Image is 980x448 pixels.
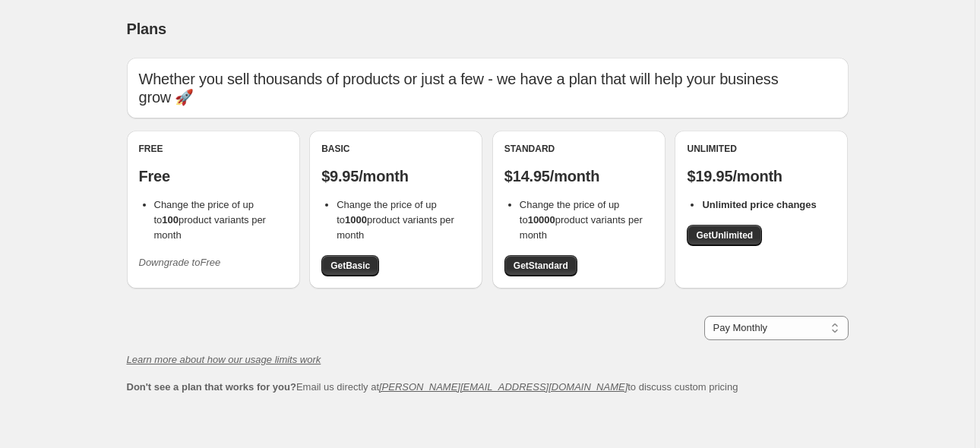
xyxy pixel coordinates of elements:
[162,214,179,226] b: 100
[687,143,836,155] div: Unlimited
[504,255,577,276] a: GetStandard
[139,257,221,268] i: Downgrade to Free
[528,214,555,226] b: 10000
[130,251,230,275] button: Downgrade toFree
[687,167,836,185] p: $19.95/month
[154,199,266,241] span: Change the price of up to product variants per month
[321,255,379,276] a: GetBasic
[321,143,470,155] div: Basic
[379,381,628,393] a: [PERSON_NAME][EMAIL_ADDRESS][DOMAIN_NAME]
[337,199,454,241] span: Change the price of up to product variants per month
[321,167,470,185] p: $9.95/month
[127,354,321,365] a: Learn more about how our usage limits work
[127,381,738,393] span: Email us directly at to discuss custom pricing
[504,167,653,185] p: $14.95/month
[139,70,836,106] p: Whether you sell thousands of products or just a few - we have a plan that will help your busines...
[696,229,753,241] span: Get Unlimited
[330,260,370,272] span: Get Basic
[127,21,166,37] span: Plans
[520,199,643,241] span: Change the price of up to product variants per month
[702,199,816,210] b: Unlimited price changes
[345,214,367,226] b: 1000
[139,143,288,155] div: Free
[127,381,296,393] b: Don't see a plan that works for you?
[504,143,653,155] div: Standard
[687,225,762,246] a: GetUnlimited
[139,167,288,185] p: Free
[514,260,568,272] span: Get Standard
